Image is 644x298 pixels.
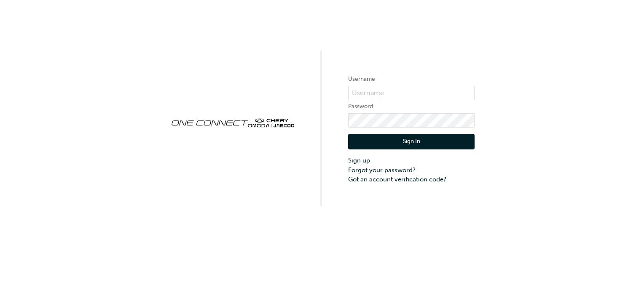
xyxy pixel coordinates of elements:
[348,74,475,84] label: Username
[169,111,296,133] img: oneconnect
[348,86,475,100] input: Username
[348,101,475,112] label: Password
[348,156,475,165] a: Sign up
[348,175,475,184] a: Got an account verification code?
[348,134,475,150] button: Sign In
[348,165,475,175] a: Forgot your password?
